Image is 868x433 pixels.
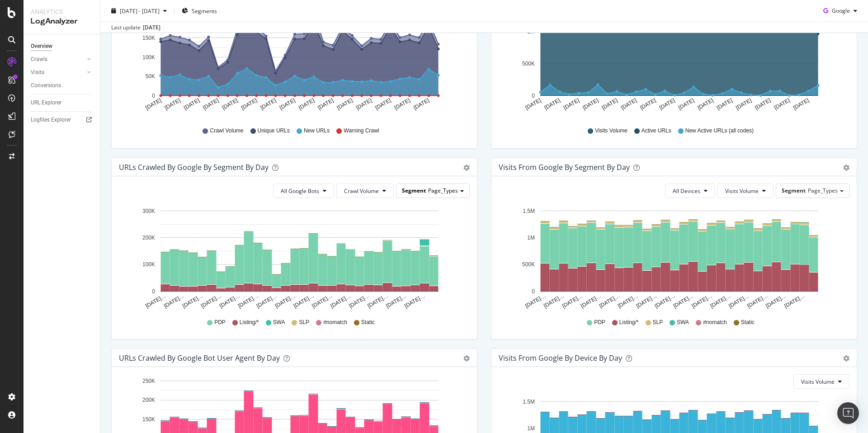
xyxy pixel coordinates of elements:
[31,42,94,51] a: Overview
[31,81,61,90] div: Conversions
[639,97,657,111] text: [DATE]
[499,163,630,172] div: Visits from Google By Segment By Day
[210,127,243,135] span: Crawl Volume
[532,288,535,295] text: 0
[316,97,335,111] text: [DATE]
[111,24,160,32] div: Last update
[178,4,221,18] button: Segments
[653,319,663,326] span: SLP
[527,28,535,35] text: 1M
[523,399,535,405] text: 1.5M
[221,97,239,111] text: [DATE]
[119,353,280,362] div: URLs Crawled by Google bot User Agent By Day
[31,68,44,77] div: Visits
[31,115,94,125] a: Logfiles Explorer
[773,97,791,111] text: [DATE]
[735,97,753,111] text: [DATE]
[782,187,806,194] span: Segment
[336,184,394,198] button: Crawl Volume
[344,187,379,195] span: Crawl Volume
[258,127,290,135] span: Unique URLs
[31,98,94,108] a: URL Explorer
[658,97,676,111] text: [DATE]
[499,205,846,310] svg: A chart.
[754,97,772,111] text: [DATE]
[832,7,850,14] span: Google
[142,378,155,384] text: 250K
[31,68,85,77] a: Visits
[240,97,258,111] text: [DATE]
[142,235,155,241] text: 200K
[143,24,160,32] div: [DATE]
[620,97,638,111] text: [DATE]
[677,97,695,111] text: [DATE]
[793,374,849,389] button: Visits Volume
[725,187,759,195] span: Visits Volume
[108,4,170,18] button: [DATE] - [DATE]
[808,187,838,194] span: Page_Types
[152,288,155,295] text: 0
[532,93,535,99] text: 0
[152,93,155,99] text: 0
[402,187,426,194] span: Segment
[142,54,155,61] text: 100K
[142,397,155,404] text: 200K
[642,127,671,135] span: Active URLs
[31,55,47,64] div: Crawls
[677,319,689,326] span: SWA
[299,319,309,326] span: SLP
[336,97,354,111] text: [DATE]
[281,187,319,195] span: All Google Bots
[192,7,217,14] span: Segments
[273,184,334,198] button: All Google Bots
[142,208,155,214] text: 300K
[522,61,535,67] text: 500K
[837,402,859,424] div: Open Intercom Messenger
[31,81,94,90] a: Conversions
[696,97,714,111] text: [DATE]
[374,97,392,111] text: [DATE]
[202,97,220,111] text: [DATE]
[717,184,774,198] button: Visits Volume
[31,98,61,108] div: URL Explorer
[297,97,316,111] text: [DATE]
[665,184,715,198] button: All Devices
[323,319,347,326] span: #nomatch
[741,319,755,326] span: Static
[412,97,430,111] text: [DATE]
[31,16,93,27] div: LogAnalyzer
[144,97,162,111] text: [DATE]
[31,115,71,125] div: Logfiles Explorer
[463,355,470,362] div: gear
[355,97,373,111] text: [DATE]
[119,163,269,172] div: URLs Crawled by Google By Segment By Day
[527,425,535,432] text: 1M
[820,4,861,18] button: Google
[716,97,734,111] text: [DATE]
[142,35,155,41] text: 150K
[595,127,627,135] span: Visits Volume
[142,416,155,423] text: 150K
[801,378,835,386] span: Visits Volume
[562,97,580,111] text: [DATE]
[361,319,375,326] span: Static
[31,7,93,16] div: Analytics
[843,165,849,171] div: gear
[240,319,259,326] span: Listing/*
[703,319,727,326] span: #nomatch
[685,127,754,135] span: New Active URLs (all codes)
[119,205,467,310] svg: A chart.
[524,97,542,111] text: [DATE]
[214,319,226,326] span: PDP
[581,97,599,111] text: [DATE]
[522,262,535,268] text: 500K
[304,127,330,135] span: New URLs
[594,319,605,326] span: PDP
[273,319,285,326] span: SWA
[183,97,201,111] text: [DATE]
[619,319,639,326] span: Listing/*
[499,353,622,362] div: Visits From Google By Device By Day
[344,127,379,135] span: Warning Crawl
[146,73,155,80] text: 50K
